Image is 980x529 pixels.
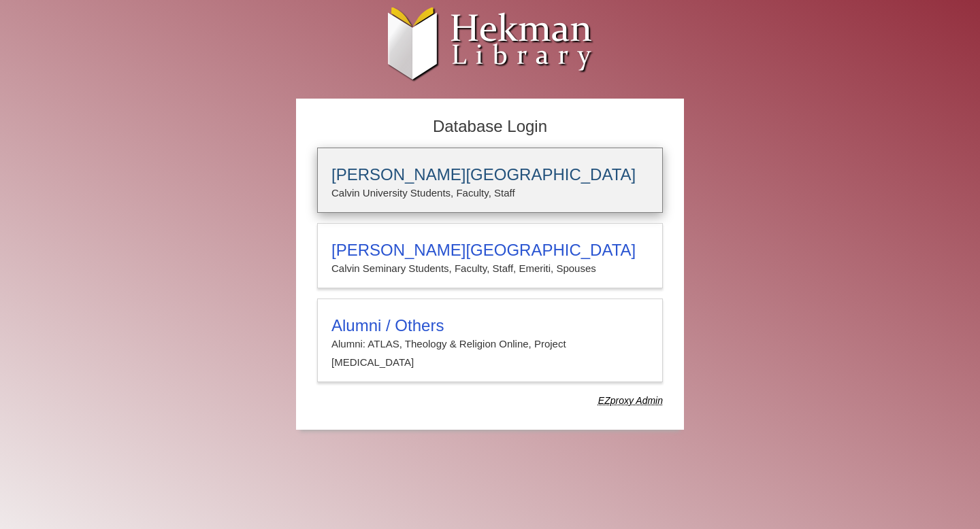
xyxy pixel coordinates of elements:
p: Calvin University Students, Faculty, Staff [331,184,649,202]
h3: [PERSON_NAME][GEOGRAPHIC_DATA] [331,165,649,184]
h3: Alumni / Others [331,316,649,335]
p: Calvin Seminary Students, Faculty, Staff, Emeriti, Spouses [331,260,649,277]
summary: Alumni / OthersAlumni: ATLAS, Theology & Religion Online, Project [MEDICAL_DATA] [331,316,649,371]
a: [PERSON_NAME][GEOGRAPHIC_DATA]Calvin Seminary Students, Faculty, Staff, Emeriti, Spouses [317,223,663,288]
h3: [PERSON_NAME][GEOGRAPHIC_DATA] [331,241,649,260]
h2: Database Login [310,113,670,141]
p: Alumni: ATLAS, Theology & Religion Online, Project [MEDICAL_DATA] [331,335,649,371]
a: [PERSON_NAME][GEOGRAPHIC_DATA]Calvin University Students, Faculty, Staff [317,148,663,213]
dfn: Use Alumni login [598,395,663,406]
